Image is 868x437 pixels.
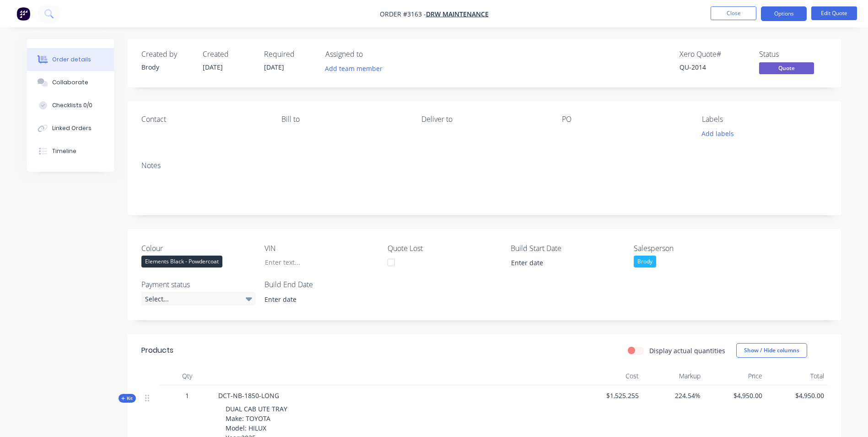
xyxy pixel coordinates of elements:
[141,345,173,356] div: Products
[770,391,824,400] span: $4,950.00
[119,394,136,403] div: Kit
[141,292,256,306] div: Select...
[121,395,133,402] span: Kit
[642,367,704,385] div: Markup
[562,115,687,124] div: PO
[141,256,222,268] div: Elements Black - Powdercoat
[264,50,314,59] div: Required
[264,63,284,71] span: [DATE]
[811,6,857,20] button: Edit Quote
[320,62,387,75] button: Add team member
[52,78,88,87] div: Collaborate
[141,50,192,59] div: Created by
[141,115,267,124] div: Contact
[380,10,426,18] span: Order #3163 -
[759,62,814,74] span: Quote
[141,243,256,254] label: Colour
[27,48,114,71] button: Order details
[52,101,92,109] div: Checklists 0/0
[325,50,417,59] div: Assigned to
[325,62,388,75] button: Add team member
[27,117,114,140] button: Linked Orders
[736,343,807,358] button: Show / Hide columns
[704,367,766,385] div: Price
[52,124,92,132] div: Linked Orders
[759,50,828,59] div: Status
[634,256,656,268] div: Brody
[218,391,279,400] span: DCT-NB-1850-LONG
[52,147,76,155] div: Timeline
[258,292,372,306] input: Enter date
[264,243,379,254] label: VIN
[646,391,701,400] span: 224.54%
[759,62,814,76] button: Quote
[505,256,619,270] input: Enter date
[141,161,828,170] div: Notes
[584,391,639,400] span: $1,525.255
[702,115,827,124] div: Labels
[679,50,748,59] div: Xero Quote #
[634,243,748,254] label: Salesperson
[203,50,253,59] div: Created
[27,140,114,163] button: Timeline
[511,243,625,254] label: Build Start Date
[52,55,91,64] div: Order details
[761,6,807,21] button: Options
[264,279,379,290] label: Build End Date
[649,346,725,355] label: Display actual quantities
[185,391,189,400] span: 1
[141,279,256,290] label: Payment status
[679,62,748,72] div: QU-2014
[426,10,489,18] a: DRW Maintenance
[581,367,642,385] div: Cost
[160,367,215,385] div: Qty
[766,367,828,385] div: Total
[27,94,114,117] button: Checklists 0/0
[16,7,30,21] img: Factory
[27,71,114,94] button: Collaborate
[281,115,407,124] div: Bill to
[711,6,756,20] button: Close
[697,127,739,140] button: Add labels
[388,243,502,254] label: Quote Lost
[421,115,547,124] div: Deliver to
[203,63,223,71] span: [DATE]
[141,62,192,72] div: Brody
[708,391,762,400] span: $4,950.00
